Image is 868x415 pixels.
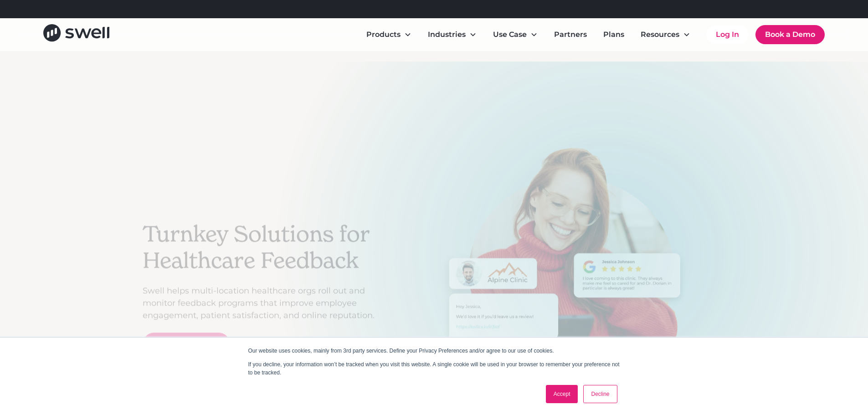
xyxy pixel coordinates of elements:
div: Products [359,26,419,44]
a: Decline [583,385,617,403]
p: If you decline, your information won’t be tracked when you visit this website. A single cookie wi... [248,360,620,377]
a: home [43,24,109,45]
p: Swell helps multi-location healthcare orgs roll out and monitor feedback programs that improve em... [143,285,389,322]
a: Partners [547,26,594,44]
a: Accept [546,385,578,403]
div: 1 of 3 [398,147,726,400]
a: open lightbox [143,333,230,355]
h2: Turnkey Solutions for Healthcare Feedback [143,221,389,274]
a: Book a Demo [755,25,825,44]
div: Resources [633,26,698,44]
div: Use Case [486,26,545,44]
div: Industries [421,26,484,44]
div: Resources [641,29,679,40]
div: Industries [428,29,466,40]
p: Our website uses cookies, mainly from 3rd party services. Define your Privacy Preferences and/or ... [248,347,620,355]
a: Plans [596,26,632,44]
div: Use Case [493,29,527,40]
div: Products [366,29,401,40]
a: Log In [707,26,748,44]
